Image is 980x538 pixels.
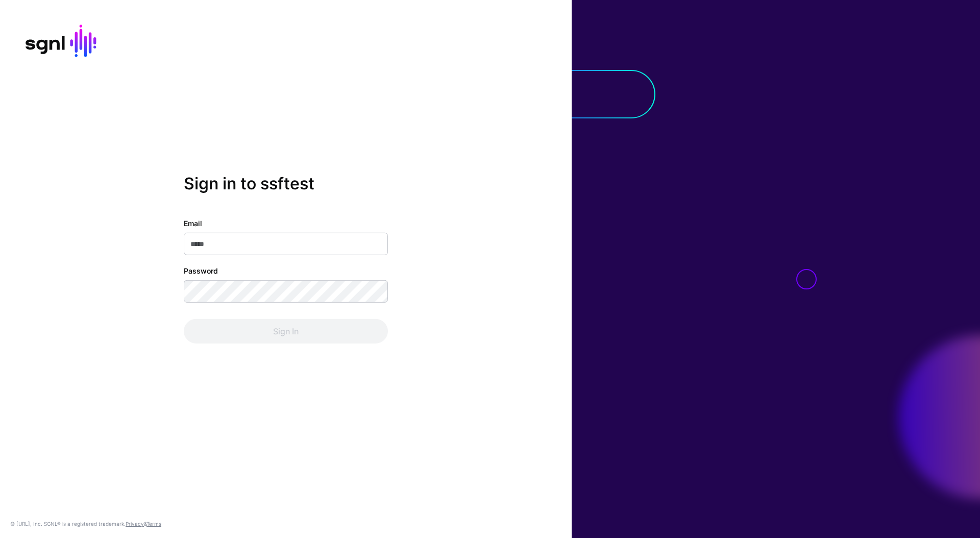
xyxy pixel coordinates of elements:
a: Privacy [126,521,144,527]
label: Email [184,218,202,229]
a: Terms [146,521,161,527]
h2: Sign in to ssftest [184,174,388,193]
div: © [URL], Inc. SGNL® is a registered trademark. & [10,520,161,528]
label: Password [184,265,218,276]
